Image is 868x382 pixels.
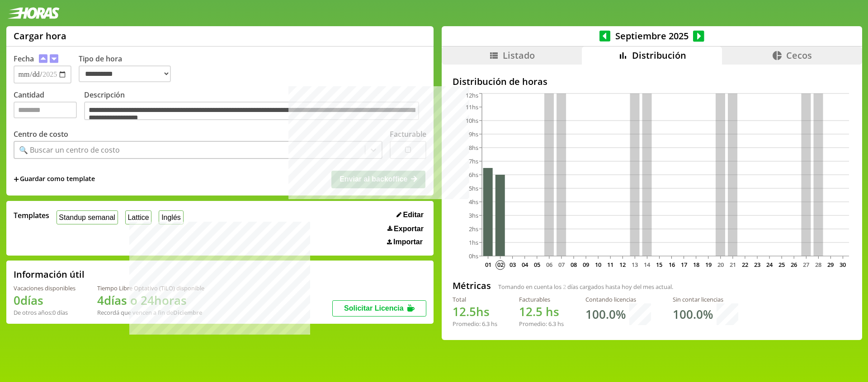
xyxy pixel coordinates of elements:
[519,320,564,328] div: Promedio: hs
[754,261,760,269] text: 23
[717,261,723,269] text: 20
[563,283,566,291] span: 2
[14,102,77,118] input: Cantidad
[469,225,478,233] tspan: 2hs
[469,238,478,247] tspan: 1hs
[125,210,152,224] button: Lattice
[466,91,478,99] tspan: 12hs
[97,308,204,317] div: Recordá que vencen a fin de
[680,261,687,269] text: 17
[14,174,19,184] span: +
[607,261,613,269] text: 11
[14,210,49,220] span: Templates
[548,320,556,328] span: 6.3
[519,295,564,303] div: Facturables
[469,171,478,179] tspan: 6hs
[485,261,491,269] text: 01
[791,261,797,269] text: 26
[394,210,426,219] button: Editar
[509,261,515,269] text: 03
[521,261,528,269] text: 04
[519,303,542,320] span: 12.5
[705,261,711,269] text: 19
[14,292,75,308] h1: 0 días
[840,261,846,269] text: 30
[344,304,404,312] span: Solicitar Licencia
[390,129,426,139] label: Facturable
[519,303,564,320] h1: hs
[585,295,651,303] div: Contando licencias
[546,261,552,269] text: 06
[503,49,535,61] span: Listado
[498,283,673,291] span: Tomando en cuenta los días cargados hasta hoy del mes actual.
[673,306,713,322] h1: 100.0 %
[619,261,626,269] text: 12
[403,211,424,219] span: Editar
[332,300,426,317] button: Solicitar Licencia
[469,252,478,260] tspan: 0hs
[97,284,204,292] div: Tiempo Libre Optativo (TiLO) disponible
[786,49,812,61] span: Cecos
[632,49,686,61] span: Distribución
[14,90,84,123] label: Cantidad
[84,102,419,121] textarea: Descripción
[583,261,589,269] text: 09
[79,54,178,84] label: Tipo de hora
[14,308,75,317] div: De otros años: 0 días
[453,303,497,320] h1: hs
[385,224,426,233] button: Exportar
[469,157,478,165] tspan: 7hs
[497,261,503,269] text: 02
[14,268,85,280] h2: Información útil
[803,261,809,269] text: 27
[815,261,821,269] text: 28
[673,295,738,303] div: Sin contar licencias
[393,238,423,246] span: Importar
[453,295,497,303] div: Total
[729,261,736,269] text: 21
[668,261,675,269] text: 16
[97,292,204,308] h1: 4 días o 24 horas
[469,198,478,206] tspan: 4hs
[644,261,651,269] text: 14
[453,280,491,292] h2: Métricas
[19,145,120,155] div: 🔍 Buscar un centro de costo
[693,261,699,269] text: 18
[632,261,638,269] text: 13
[533,261,540,269] text: 05
[453,303,476,320] span: 12.5
[84,90,426,123] label: Descripción
[741,261,748,269] text: 22
[453,320,497,328] div: Promedio: hs
[558,261,564,269] text: 07
[778,261,785,269] text: 25
[14,30,66,42] h1: Cargar hora
[469,130,478,138] tspan: 9hs
[585,306,626,322] h1: 100.0 %
[466,103,478,111] tspan: 11hs
[656,261,662,269] text: 15
[766,261,773,269] text: 24
[14,174,95,184] span: +Guardar como template
[827,261,834,269] text: 29
[469,184,478,192] tspan: 5hs
[394,225,424,233] span: Exportar
[79,65,171,82] select: Tipo de hora
[57,210,118,224] button: Standup semanal
[610,30,693,42] span: Septiembre 2025
[14,54,34,64] label: Fecha
[14,129,68,139] label: Centro de costo
[571,261,577,269] text: 08
[469,211,478,219] tspan: 3hs
[7,7,60,19] img: logotipo
[14,284,75,292] div: Vacaciones disponibles
[482,320,490,328] span: 6.3
[159,210,183,224] button: Inglés
[466,116,478,125] tspan: 10hs
[173,308,202,317] b: Diciembre
[453,75,851,88] h2: Distribución de horas
[595,261,601,269] text: 10
[469,144,478,152] tspan: 8hs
